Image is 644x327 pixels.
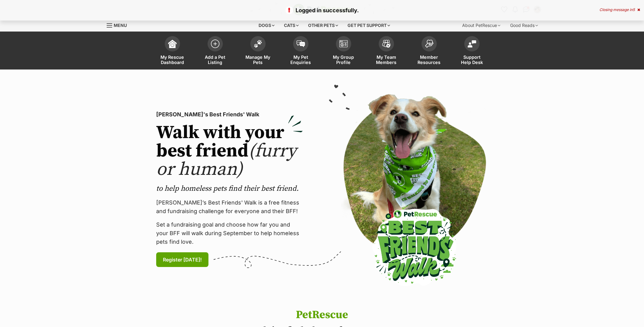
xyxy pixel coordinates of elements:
[280,19,303,32] div: Cats
[151,33,194,70] a: My Rescue Dashboard
[201,55,229,65] span: Add a Pet Listing
[425,39,433,48] img: member-resources-icon-8e73f808a243e03378d46382f2149f9095a855e16c252ad45f914b54edf8863c.svg
[156,140,296,181] span: (furry or human)
[330,55,357,65] span: My Group Profile
[159,55,186,65] span: My Rescue Dashboard
[343,19,394,32] div: Get pet support
[322,33,365,70] a: My Group Profile
[287,55,315,65] span: My Pet Enquiries
[228,309,416,321] h1: PetRescue
[415,55,443,65] span: Member Resources
[458,55,486,65] span: Support Help Desk
[156,198,303,216] p: [PERSON_NAME]’s Best Friends' Walk is a free fitness and fundraising challenge for everyone and t...
[163,256,202,263] span: Register [DATE]!
[156,252,208,267] a: Register [DATE]!
[244,55,272,65] span: Manage My Pets
[168,39,177,48] img: dashboard-icon-eb2f2d2d3e046f16d808141f083e7271f6b2e854fb5c12c21221c1fb7104beca.svg
[506,19,542,32] div: Good Reads
[296,40,305,47] img: pet-enquiries-icon-7e3ad2cf08bfb03b45e93fb7055b45f3efa6380592205ae92323e6603595dc1f.svg
[451,33,493,70] a: Support Help Desk
[156,184,303,194] p: to help homeless pets find their best friend.
[365,33,408,70] a: My Team Members
[156,220,303,246] p: Set a fundraising goal and choose how far you and your BFF will walk during September to help hom...
[156,110,303,119] p: [PERSON_NAME]'s Best Friends' Walk
[194,33,237,70] a: Add a Pet Listing
[408,33,451,70] a: Member Resources
[254,40,262,48] img: manage-my-pets-icon-02211641906a0b7f246fdf0571729dbe1e7629f14944591b6c1af311fb30b64b.svg
[114,23,127,28] span: Menu
[237,33,279,70] a: Manage My Pets
[211,39,219,48] img: add-pet-listing-icon-0afa8454b4691262ce3f59096e99ab1cd57d4a30225e0717b998d2c9b9846f56.svg
[339,40,348,47] img: group-profile-icon-3fa3cf56718a62981997c0bc7e787c4b2cf8bcc04b72c1350f741eb67cf2f40e.svg
[107,19,131,30] a: Menu
[458,19,505,32] div: About PetRescue
[304,19,342,32] div: Other pets
[382,40,391,48] img: team-members-icon-5396bd8760b3fe7c0b43da4ab00e1e3bb1a5d9ba89233759b79545d2d3fc5d0d.svg
[373,55,400,65] span: My Team Members
[156,124,303,179] h2: Walk with your best friend
[468,40,476,47] img: help-desk-icon-fdf02630f3aa405de69fd3d07c3f3aa587a6932b1a1747fa1d2bba05be0121f9.svg
[254,19,279,32] div: Dogs
[279,33,322,70] a: My Pet Enquiries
